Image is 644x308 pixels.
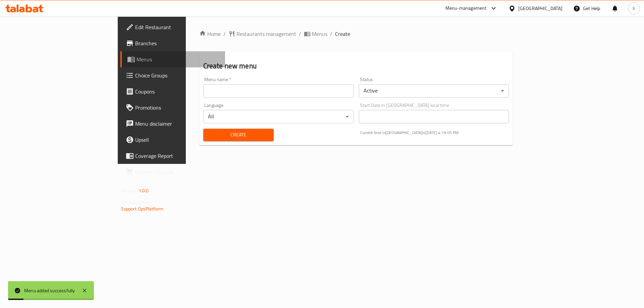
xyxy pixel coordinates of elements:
div: Menu-management [445,4,487,12]
span: Menu disclaimer [135,120,220,128]
span: Coupons [135,87,220,96]
a: Edit Restaurant [120,19,225,35]
span: Edit Restaurant [135,23,220,31]
span: h [633,5,635,12]
a: Promotions [120,100,225,116]
span: Restaurants management [236,30,296,38]
div: Active [359,84,509,98]
span: Upsell [135,136,220,144]
span: Version: [121,186,138,195]
div: Menu added successfully [24,287,75,294]
li: / [330,30,332,38]
span: Menus [312,30,327,38]
li: / [299,30,301,38]
span: Branches [135,39,220,47]
span: Coverage Report [135,152,220,160]
div: All [203,110,354,123]
div: [GEOGRAPHIC_DATA] [518,5,562,12]
span: Promotions [135,104,220,112]
input: Please enter Menu name [203,84,354,98]
a: Branches [120,35,225,51]
span: Grocery Checklist [135,168,220,176]
a: Support.OpsPlatform [121,204,164,213]
span: Choice Groups [135,71,220,79]
a: Coverage Report [120,148,225,164]
a: Menu disclaimer [120,116,225,132]
a: Menus [120,51,225,67]
span: Menus [137,55,220,63]
span: Get support on: [121,198,152,206]
a: Coupons [120,83,225,100]
p: Current time in [GEOGRAPHIC_DATA] is [DATE] 4:19:05 PM [360,130,509,136]
nav: breadcrumb [199,30,513,38]
a: Grocery Checklist [120,164,225,180]
span: Create [209,131,268,139]
h2: Create new menu [203,61,509,71]
span: Create [335,30,350,38]
a: Upsell [120,132,225,148]
a: Menus [304,30,327,38]
button: Create [203,129,274,141]
a: Restaurants management [228,30,296,38]
a: Choice Groups [120,67,225,83]
span: 1.0.0 [139,186,149,195]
